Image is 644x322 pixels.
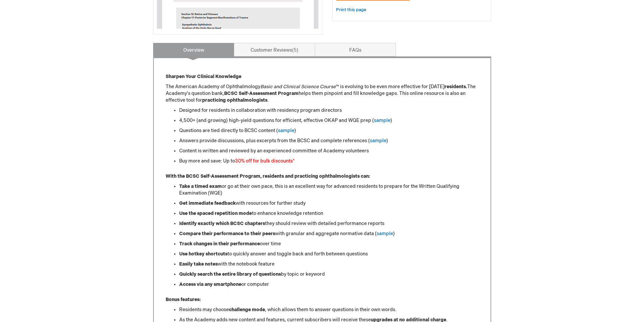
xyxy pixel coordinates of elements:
a: sample [370,138,386,144]
li: Questions are tied directly to BCSC content ( ) [179,127,479,134]
a: Overview [153,43,234,56]
a: sample [278,128,294,133]
a: sample [377,231,393,237]
strong: Use hotkey shortcuts [179,251,228,257]
strong: Compare their performance to their peers [179,231,275,237]
li: they should review with detailed performance reports [179,220,479,227]
span: 5 [292,47,299,53]
strong: Access via any smartphone [179,281,241,287]
li: with resources for further study [179,200,479,207]
strong: Identify exactly which BCSC chapters [179,221,265,226]
strong: Take a timed exam [179,183,222,189]
li: Answers provide discussions, plus excerpts from the BCSC and complete references ( ) [179,138,479,144]
li: over time [179,241,479,247]
a: FAQs [315,43,396,56]
li: to enhance knowledge retention [179,210,479,217]
em: Basic and Clinical Science Course [260,84,336,90]
a: Customer Reviews5 [234,43,315,56]
strong: Sharpen Your Clinical Knowledge [166,74,241,79]
li: Residents may choose , which allows them to answer questions in their own words. [179,306,479,313]
li: or computer [179,281,479,288]
strong: Quickly search the entire library of questions [179,271,281,277]
li: or go at their own pace, this is an excellent way for advanced residents to prepare for the Writt... [179,183,479,197]
li: Buy more and save: Up to [179,158,479,165]
li: with the notebook feature [179,261,479,268]
li: Designed for residents in collaboration with residency program directors [179,107,479,114]
strong: residents. [445,84,467,90]
strong: Bonus features: [166,297,201,302]
li: by topic or keyword [179,271,479,278]
li: 4,500+ (and growing) high-yield questions for efficient, effective OKAP and WQE prep ( ) [179,117,479,124]
li: to quickly answer and toggle back and forth between questions [179,251,479,257]
font: 30% off for bulk discounts [235,158,293,164]
strong: practicing ophthalmologists [202,97,267,103]
strong: With the BCSC Self-Assessment Program, residents and practicing ophthalmologists can: [166,173,370,179]
p: The American Academy of Ophthalmology ™ is evolving to be even more effective for [DATE] The Acad... [166,83,479,104]
strong: challenge mode [229,307,265,313]
li: with granular and aggregate normative data ( ) [179,230,479,237]
li: Content is written and reviewed by an experienced committee of Academy volunteers [179,148,479,154]
strong: Easily take notes [179,261,218,267]
a: sample [374,118,390,123]
strong: Use the spaced repetition mode [179,210,252,216]
strong: Get immediate feedback [179,200,236,206]
strong: Track changes in their performance [179,241,260,247]
strong: BCSC Self-Assessment Program [224,91,299,96]
a: Print this page [336,6,366,14]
